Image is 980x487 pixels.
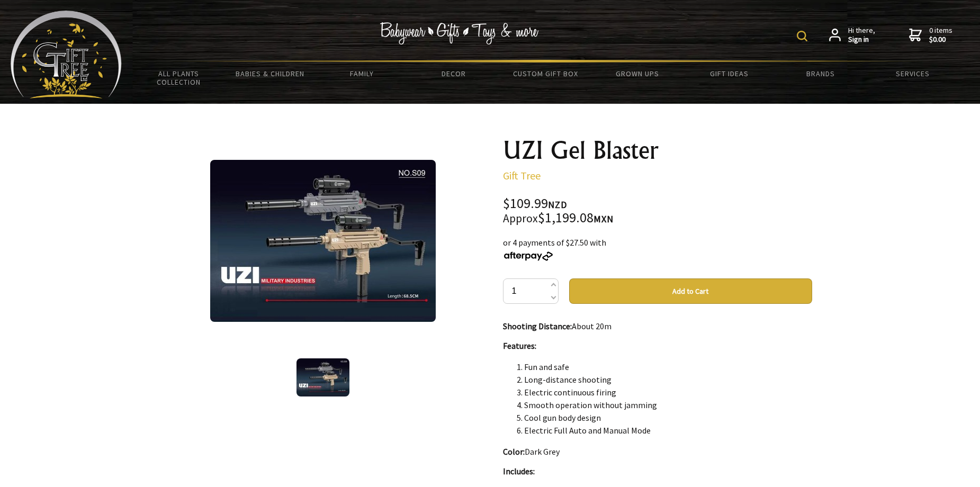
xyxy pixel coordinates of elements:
a: Gift Tree [503,169,541,182]
img: Afterpay [503,251,554,261]
strong: Color: [503,446,525,457]
strong: Includes: [503,466,535,476]
p: Dark Grey [503,445,812,458]
div: $109.99 $1,199.08 [503,197,812,226]
span: Hi there, [848,26,875,44]
li: Long-distance shooting [524,373,812,386]
strong: Features: [503,340,536,351]
strong: Shooting Distance: [503,321,572,331]
img: UZI Gel Blaster [210,160,436,322]
a: Decor [408,62,499,85]
img: UZI Gel Blaster [296,358,349,396]
a: Family [316,62,408,85]
a: Services [867,62,958,85]
h1: UZI Gel Blaster [503,138,812,163]
a: Brands [775,62,867,85]
a: Grown Ups [591,62,683,85]
button: Add to Cart [569,278,812,304]
li: Smooth operation without jamming [524,399,812,411]
a: Hi there,Sign in [829,26,875,44]
li: Electric continuous firing [524,386,812,399]
li: Electric Full Auto and Manual Mode [524,424,812,437]
a: 0 items$0.00 [909,26,952,44]
a: Custom Gift Box [500,62,591,85]
div: or 4 payments of $27.50 with [503,236,812,261]
img: Babyware - Gifts - Toys and more... [11,11,122,98]
span: 0 items [929,25,952,44]
strong: $0.00 [929,35,952,44]
strong: Sign in [848,35,875,44]
a: Babies & Children [224,62,316,85]
li: Cool gun body design [524,411,812,424]
li: Fun and safe [524,360,812,373]
a: All Plants Collection [133,62,224,93]
span: NZD [548,199,567,211]
p: About 20m [503,320,812,332]
a: Gift Ideas [683,62,775,85]
small: Approx [503,211,538,226]
img: product search [797,31,807,41]
span: MXN [594,213,614,225]
img: Babywear - Gifts - Toys & more [380,22,539,44]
